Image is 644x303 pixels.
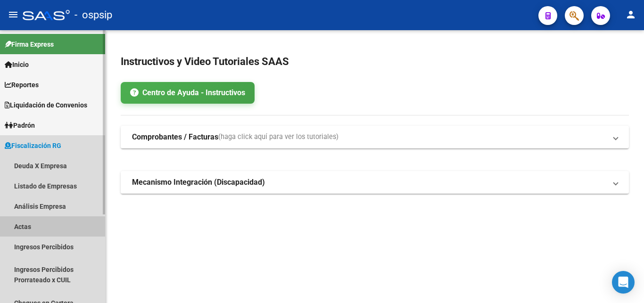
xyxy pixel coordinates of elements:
[132,177,265,188] strong: Mecanismo Integración (Discapacidad)
[121,126,629,148] mat-expansion-panel-header: Comprobantes / Facturas(haga click aquí para ver los tutoriales)
[5,39,54,49] span: Firma Express
[132,132,218,142] strong: Comprobantes / Facturas
[8,9,19,20] mat-icon: menu
[5,100,87,110] span: Liquidación de Convenios
[218,132,339,142] span: (haga click aquí para ver los tutoriales)
[5,120,35,131] span: Padrón
[625,9,636,20] mat-icon: person
[121,82,255,104] a: Centro de Ayuda - Instructivos
[5,80,39,90] span: Reportes
[74,5,112,25] span: - ospsip
[121,53,629,71] h2: Instructivos y Video Tutoriales SAAS
[121,171,629,194] mat-expansion-panel-header: Mecanismo Integración (Discapacidad)
[5,140,61,151] span: Fiscalización RG
[612,271,635,294] div: Open Intercom Messenger
[5,59,29,70] span: Inicio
